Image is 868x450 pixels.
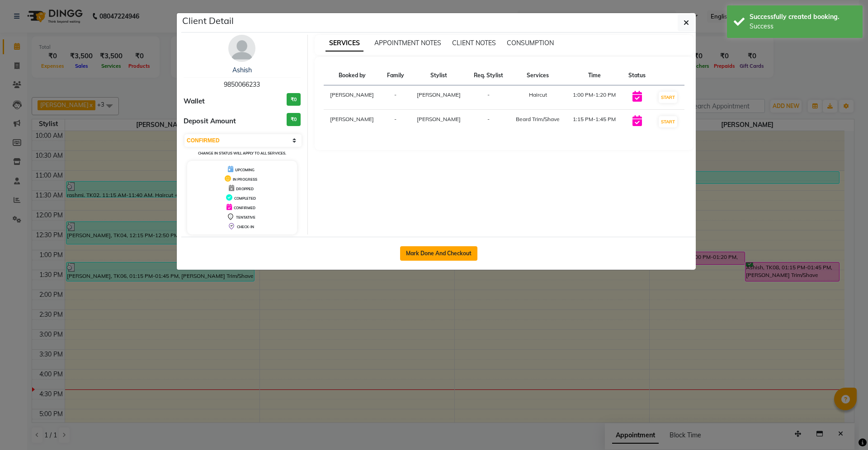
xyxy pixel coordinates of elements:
[236,215,255,220] span: TENTATIVE
[400,246,477,261] button: Mark Done And Checkout
[233,177,257,182] span: IN PROGRESS
[566,110,623,134] td: 1:15 PM-1:45 PM
[287,113,301,126] h3: ₹0
[452,39,496,47] span: CLIENT NOTES
[623,66,652,85] th: Status
[417,91,461,98] span: [PERSON_NAME]
[198,151,286,155] small: Change in status will apply to all services.
[234,206,255,210] span: CONFIRMED
[324,110,381,134] td: [PERSON_NAME]
[232,66,252,74] a: Ashish
[566,66,623,85] th: Time
[659,92,677,103] button: START
[381,110,410,134] td: -
[184,116,236,127] span: Deposit Amount
[381,85,410,110] td: -
[509,66,566,85] th: Services
[750,22,856,31] div: Success
[182,14,234,28] h5: Client Detail
[467,66,509,85] th: Req. Stylist
[224,80,260,89] span: 9850066233
[417,116,461,122] span: [PERSON_NAME]
[324,66,381,85] th: Booked by
[374,39,441,47] span: APPOINTMENT NOTES
[410,66,467,85] th: Stylist
[324,85,381,110] td: [PERSON_NAME]
[467,110,509,134] td: -
[381,66,410,85] th: Family
[325,35,363,52] span: SERVICES
[236,187,254,191] span: DROPPED
[467,85,509,110] td: -
[515,91,561,99] div: Haircut
[228,35,255,62] img: avatar
[507,39,554,47] span: CONSUMPTION
[515,115,561,123] div: Beard Trim/Shave
[234,196,256,201] span: COMPLETED
[566,85,623,110] td: 1:00 PM-1:20 PM
[184,96,205,107] span: Wallet
[659,116,677,127] button: START
[237,225,254,229] span: CHECK-IN
[235,168,255,172] span: UPCOMING
[287,93,301,106] h3: ₹0
[750,12,856,22] div: Successfully created booking.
